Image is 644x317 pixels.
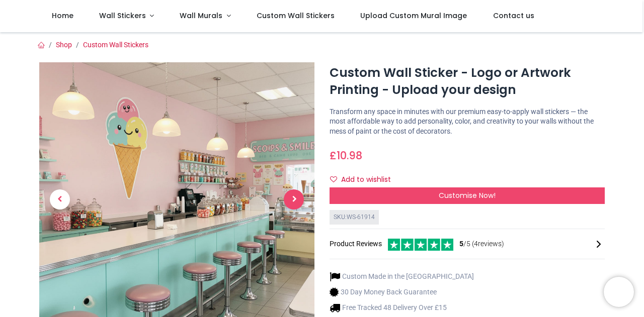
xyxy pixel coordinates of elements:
span: Home [52,11,73,21]
a: Shop [56,41,72,49]
li: Free Tracked 48 Delivery Over £15 [330,302,474,313]
iframe: Brevo live chat [604,277,634,307]
a: Custom Wall Stickers [83,41,148,49]
h1: Custom Wall Sticker - Logo or Artwork Printing - Upload your design [330,64,605,99]
span: 10.98 [337,148,362,163]
li: Custom Made in the [GEOGRAPHIC_DATA] [330,271,474,282]
div: SKU: WS-61914 [330,210,379,225]
span: /5 ( 4 reviews) [459,239,504,249]
button: Add to wishlistAdd to wishlist [330,171,399,188]
span: Previous [50,189,70,209]
span: Custom Wall Stickers [257,11,335,21]
span: Customise Now! [439,190,496,200]
span: £ [330,148,362,163]
span: Wall Stickers [99,11,146,21]
span: Next [284,189,304,209]
a: Next [273,103,314,296]
li: 30 Day Money Back Guarantee [330,287,474,297]
span: 5 [459,240,463,248]
div: Product Reviews [330,237,605,251]
i: Add to wishlist [330,176,337,183]
span: Wall Murals [180,11,222,21]
a: Previous [39,103,80,296]
p: Transform any space in minutes with our premium easy-to-apply wall stickers — the most affordable... [330,107,605,137]
span: Contact us [493,11,534,21]
span: Upload Custom Mural Image [360,11,467,21]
